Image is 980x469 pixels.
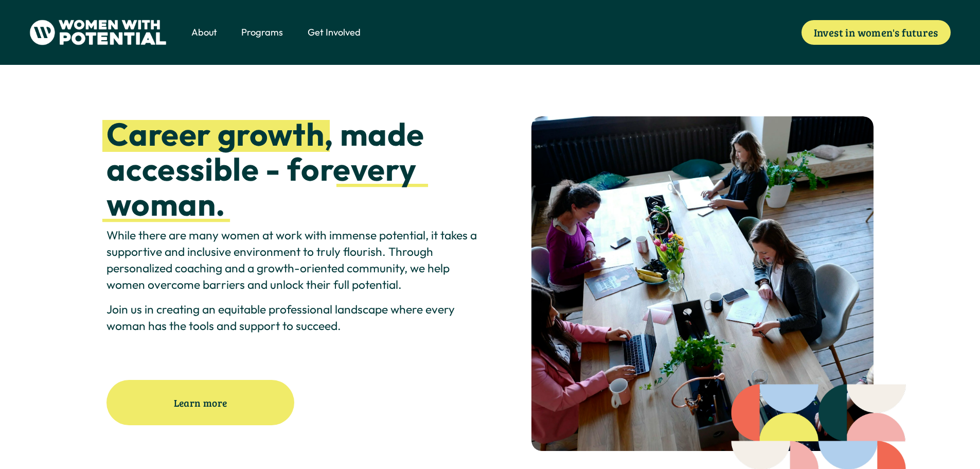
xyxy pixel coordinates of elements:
[106,380,294,425] a: Learn more
[308,26,361,39] span: Get Involved
[308,25,361,40] a: folder dropdown
[106,114,431,189] strong: , made accessible - for
[241,25,283,40] a: folder dropdown
[29,20,167,45] img: Women With Potential
[106,301,487,334] p: Join us in creating an equitable professional landscape where every woman has the tools and suppo...
[191,25,217,40] a: folder dropdown
[106,114,324,154] strong: Career growth
[241,26,283,39] span: Programs
[106,227,487,293] p: While there are many women at work with immense potential, it takes a supportive and inclusive en...
[191,26,217,39] span: About
[106,149,423,224] strong: every woman.
[801,20,951,44] a: Invest in women's futures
